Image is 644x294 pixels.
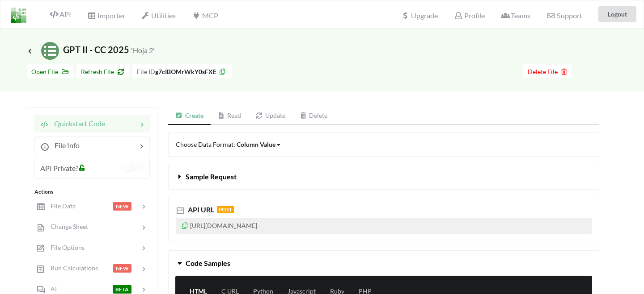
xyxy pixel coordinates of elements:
[401,12,438,19] span: Upgrade
[186,205,214,214] span: API URL
[45,285,57,293] span: AI
[186,172,237,181] span: Sample Request
[113,264,131,273] span: NEW
[40,164,78,172] span: API Private?
[45,223,88,230] span: Change Sheet
[176,218,592,234] p: [URL][DOMAIN_NAME]
[87,11,125,20] span: Importer
[49,119,105,128] span: Quickstart Code
[186,259,230,267] span: Code Samples
[45,264,98,272] span: Run Calculations
[169,164,599,189] button: Sample Request
[217,206,234,213] span: POST
[528,68,568,75] span: Delete File
[237,140,275,149] div: Column Value
[192,11,218,20] span: MCP
[27,44,155,55] span: GPT II - CC 2025
[50,10,71,18] span: API
[27,64,73,78] button: Open File
[523,64,572,78] button: Delete File
[11,8,26,23] img: LogoIcon.png
[176,141,281,148] span: Choose Data Format:
[292,107,335,125] a: Delete
[34,188,150,196] div: Actions
[168,107,211,125] a: Create
[131,46,155,54] small: 'Hoja 2'
[141,11,176,20] span: Utilities
[547,12,582,19] span: Support
[81,68,124,75] span: Refresh File
[248,107,292,125] a: Update
[49,141,80,149] span: File Info
[113,202,131,211] span: NEW
[41,42,59,60] img: /static/media/sheets.7a1b7961.svg
[45,244,85,251] span: File Options
[211,107,249,125] a: Read
[155,68,216,75] b: g7cIBOMrWkY0sFXE
[113,285,131,294] span: BETA
[137,68,155,75] span: File ID
[45,202,76,210] span: File Data
[169,251,599,276] button: Code Samples
[454,11,484,20] span: Profile
[76,64,129,78] button: Refresh File
[501,11,530,20] span: Teams
[31,68,68,75] span: Open File
[598,6,636,22] button: Logout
